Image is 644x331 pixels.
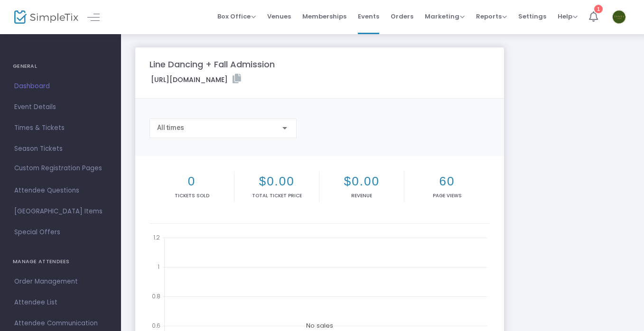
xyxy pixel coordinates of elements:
[406,192,487,199] p: Page Views
[217,12,256,21] span: Box Office
[518,4,546,28] span: Settings
[406,174,487,189] h2: 60
[151,174,232,189] h2: 0
[236,174,317,189] h2: $0.00
[14,205,107,218] span: [GEOGRAPHIC_DATA] Items
[14,184,107,197] span: Attendee Questions
[13,57,108,76] h4: GENERAL
[476,12,507,21] span: Reports
[321,174,402,189] h2: $0.00
[151,192,232,199] p: Tickets sold
[391,4,413,28] span: Orders
[14,164,102,173] span: Custom Registration Pages
[321,192,402,199] p: Revenue
[157,124,184,131] span: All times
[594,5,603,13] div: 1
[14,317,107,330] span: Attendee Communication
[14,101,107,113] span: Event Details
[14,296,107,309] span: Attendee List
[558,12,578,21] span: Help
[236,192,317,199] p: Total Ticket Price
[14,80,107,92] span: Dashboard
[14,122,107,134] span: Times & Tickets
[149,58,275,71] m-panel-title: Line Dancing + Fall Admission
[358,4,379,28] span: Events
[151,74,241,85] label: [URL][DOMAIN_NAME]
[302,4,346,28] span: Memberships
[425,12,465,21] span: Marketing
[14,276,107,288] span: Order Management
[14,143,107,155] span: Season Tickets
[14,226,107,239] span: Special Offers
[267,4,291,28] span: Venues
[13,252,108,271] h4: MANAGE ATTENDEES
